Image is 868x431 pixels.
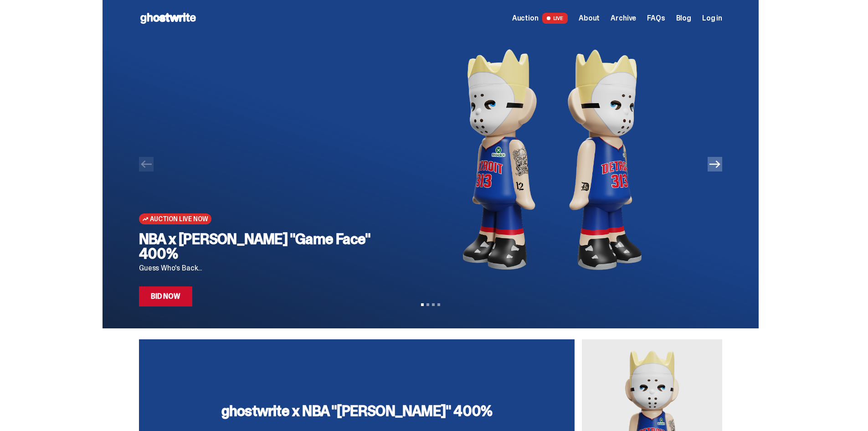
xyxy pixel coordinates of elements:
h3: ghostwrite x NBA "[PERSON_NAME]" 400% [221,404,492,418]
a: Blog [676,15,691,22]
a: Auction LIVE [512,13,568,24]
button: View slide 1 [421,303,424,306]
a: Archive [611,15,636,22]
a: About [579,15,600,22]
span: LIVE [542,13,568,24]
h2: NBA x [PERSON_NAME] "Game Face" 400% [139,232,382,261]
span: Auction Live Now [150,215,208,223]
button: Next [708,157,722,171]
img: NBA x Eminem "Game Face" 400% [396,36,708,283]
p: Guess Who's Back... [139,265,382,272]
a: Log in [702,15,722,22]
button: View slide 3 [432,303,435,306]
button: View slide 4 [437,303,440,306]
a: Bid Now [139,286,192,306]
button: Previous [139,157,154,171]
span: Auction [512,15,539,22]
a: FAQs [647,15,665,22]
button: View slide 2 [426,303,429,306]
